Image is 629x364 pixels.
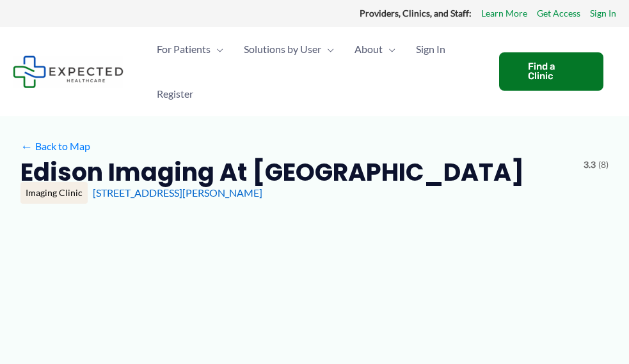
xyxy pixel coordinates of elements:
a: Sign In [590,5,616,22]
a: AboutMenu Toggle [344,27,406,72]
a: Find a Clinic [499,52,603,91]
span: 3.3 [584,156,596,173]
a: Learn More [481,5,527,22]
span: About [354,27,383,72]
img: Expected Healthcare Logo - side, dark font, small [13,56,123,88]
span: For Patients [157,27,211,72]
nav: Primary Site Navigation [147,27,486,116]
span: Solutions by User [244,27,321,72]
span: Menu Toggle [383,27,395,72]
a: ←Back to Map [20,137,90,156]
span: Register [157,72,193,116]
a: [STREET_ADDRESS][PERSON_NAME] [93,186,262,199]
span: Menu Toggle [321,27,334,72]
a: Get Access [537,5,580,22]
h2: Edison Imaging at [GEOGRAPHIC_DATA] [20,156,524,188]
div: Imaging Clinic [20,182,88,204]
span: Menu Toggle [211,27,223,72]
span: (8) [598,156,609,173]
a: For PatientsMenu Toggle [147,27,234,72]
a: Sign In [406,27,456,72]
span: ← [20,140,33,152]
a: Register [147,72,203,116]
span: Sign In [416,27,445,72]
a: Solutions by UserMenu Toggle [234,27,344,72]
strong: Providers, Clinics, and Staff: [360,8,472,19]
